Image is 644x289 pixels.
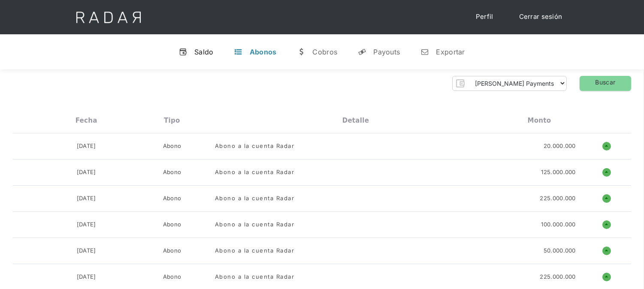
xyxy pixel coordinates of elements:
div: Abono [163,194,181,203]
div: Abono [163,142,181,151]
div: [DATE] [77,273,96,281]
div: Abono a la cuenta Radar [215,168,295,177]
div: Tipo [164,117,180,124]
div: Abono [163,168,181,177]
div: [DATE] [77,168,96,177]
div: Abono a la cuenta Radar [215,273,295,281]
a: Perfil [467,9,502,25]
h1: o [602,168,611,177]
div: Saldo [194,48,214,56]
div: 100.000.000 [541,220,576,229]
h1: o [602,194,611,203]
div: n [420,48,429,56]
div: 225.000.000 [540,194,576,203]
h1: o [602,273,611,281]
div: [DATE] [77,194,96,203]
div: Abono [163,273,181,281]
div: Abono [163,220,181,229]
div: 20.000.000 [544,142,576,151]
a: Cerrar sesión [511,9,571,25]
div: Abonos [250,48,277,56]
div: 50.000.000 [544,247,576,255]
h1: o [602,247,611,255]
div: Abono a la cuenta Radar [215,194,295,203]
div: v [179,48,187,56]
h1: o [602,220,611,229]
div: 225.000.000 [540,273,576,281]
form: Form [452,76,567,91]
div: Abono [163,247,181,255]
h1: o [602,142,611,151]
div: [DATE] [77,142,96,151]
div: Cobros [312,48,337,56]
div: Abono a la cuenta Radar [215,142,295,151]
div: Detalle [342,117,369,124]
div: Fecha [76,117,97,124]
div: Payouts [373,48,400,56]
div: Abono a la cuenta Radar [215,247,295,255]
div: w [297,48,305,56]
div: y [358,48,366,56]
div: Monto [528,117,551,124]
a: Buscar [580,76,631,91]
div: Exportar [436,48,465,56]
div: 125.000.000 [541,168,576,177]
div: Abono a la cuenta Radar [215,220,295,229]
div: t [234,48,243,56]
div: [DATE] [77,247,96,255]
div: [DATE] [77,220,96,229]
